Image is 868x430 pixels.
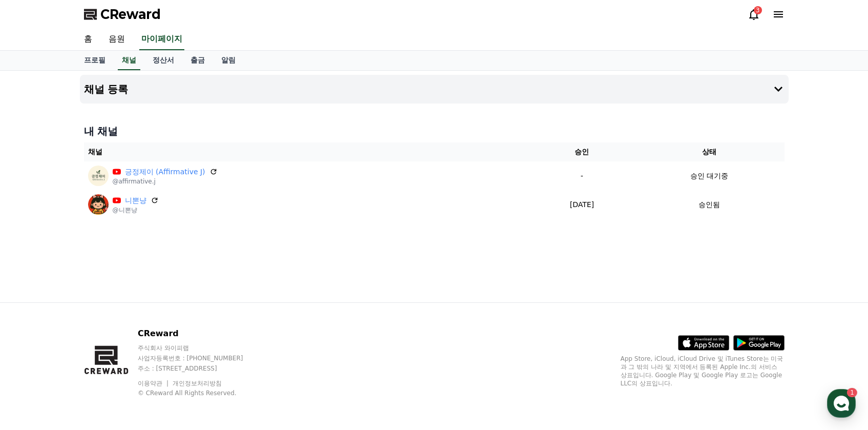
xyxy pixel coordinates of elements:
[132,325,197,351] a: 설정
[76,51,114,70] a: 프로필
[125,195,146,206] a: 니뽄냥
[80,75,789,104] button: 채널 등록
[139,29,184,50] a: 마이페이지
[621,355,785,387] p: App Store, iCloud, iCloud Drive 및 iTunes Store는 미국과 그 밖의 나라 및 지역에서 등록된 Apple Inc.의 서비스 상표입니다. Goo...
[3,325,68,351] a: 홈
[530,142,634,161] th: 승인
[138,389,263,397] p: © CReward All Rights Reserved.
[68,325,132,351] a: 1대화
[138,344,263,352] p: 주식회사 와이피랩
[213,51,244,70] a: 알림
[84,142,530,161] th: 채널
[84,84,129,95] h4: 채널 등록
[94,341,106,349] span: 대화
[138,364,263,373] p: 주소 : [STREET_ADDRESS]
[118,51,140,70] a: 채널
[100,6,161,23] span: CReward
[138,327,263,340] p: CReward
[748,8,760,21] a: 3
[534,171,630,181] p: -
[84,124,785,138] h4: 내 채널
[690,171,728,181] p: 승인 대기중
[634,142,785,161] th: 상태
[158,340,171,349] span: 설정
[88,194,109,215] img: 니뽄냥
[138,354,263,362] p: 사업자등록번호 : [PHONE_NUMBER]
[534,199,630,210] p: [DATE]
[182,51,213,70] a: 출금
[113,177,218,186] p: @affirmative.j
[698,199,720,210] p: 승인됨
[104,324,108,333] span: 1
[125,167,205,177] a: 긍정제이 (Affirmative J)
[173,380,222,387] a: 개인정보처리방침
[138,380,170,387] a: 이용약관
[88,166,109,186] img: 긍정제이 (Affirmative J)
[113,206,159,214] p: @니뽄냥
[100,29,133,50] a: 음원
[32,340,38,349] span: 홈
[84,6,161,23] a: CReward
[76,29,100,50] a: 홈
[144,51,182,70] a: 정산서
[754,6,762,14] div: 3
